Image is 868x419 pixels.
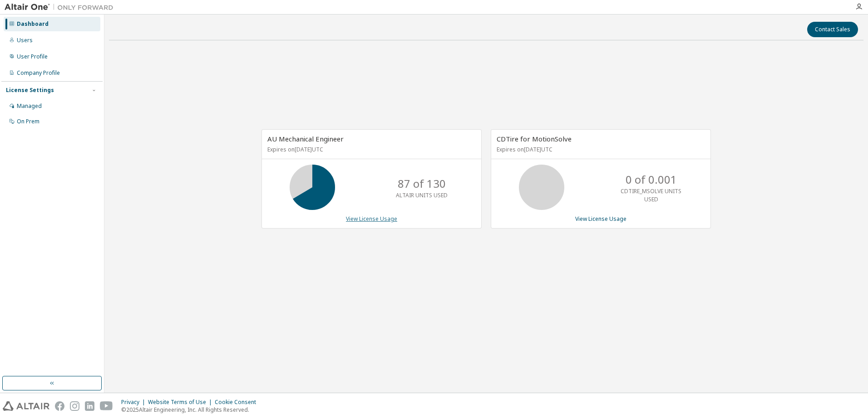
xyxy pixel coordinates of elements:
img: Altair One [5,3,118,12]
div: On Prem [17,118,39,125]
div: Website Terms of Use [148,399,215,406]
div: License Settings [6,87,54,94]
span: AU Mechanical Engineer [267,134,344,143]
img: altair_logo.svg [3,401,49,411]
p: 87 of 130 [398,176,446,191]
p: CDTIRE_MSOLVE UNITS USED [615,187,687,203]
p: ALTAIR UNITS USED [396,191,448,199]
div: Users [17,37,33,44]
img: youtube.svg [100,401,113,411]
span: CDTire for MotionSolve [497,134,572,143]
p: Expires on [DATE] UTC [497,146,703,153]
div: Privacy [121,399,148,406]
a: View License Usage [346,215,397,223]
div: Dashboard [17,20,49,28]
p: Expires on [DATE] UTC [267,146,473,153]
p: 0 of 0.001 [626,172,677,187]
button: Contact Sales [807,22,858,37]
img: instagram.svg [70,401,79,411]
img: linkedin.svg [85,401,94,411]
div: Company Profile [17,69,60,77]
img: facebook.svg [55,401,64,411]
p: © 2025 Altair Engineering, Inc. All Rights Reserved. [121,406,261,414]
div: Managed [17,102,42,110]
a: View License Usage [575,215,626,223]
div: User Profile [17,53,48,60]
div: Cookie Consent [215,399,261,406]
